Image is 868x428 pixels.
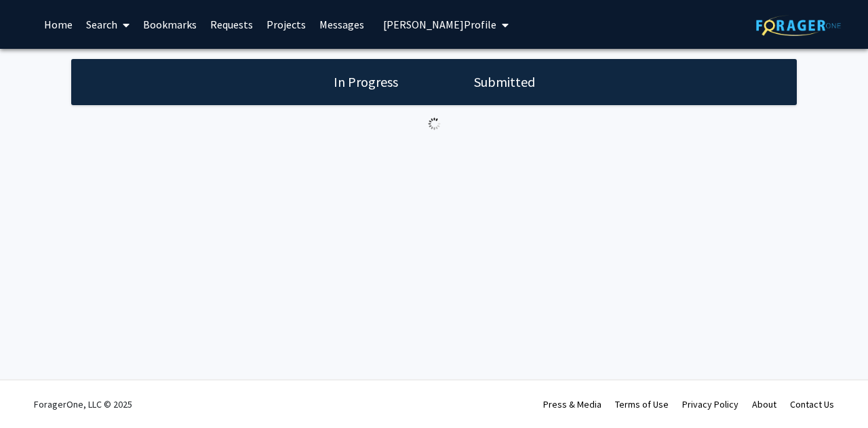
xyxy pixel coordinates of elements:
h1: In Progress [330,73,402,92]
a: Contact Us [790,398,834,410]
a: Search [79,1,136,48]
a: Terms of Use [615,398,669,410]
a: Projects [260,1,313,48]
a: Press & Media [543,398,601,410]
a: Bookmarks [136,1,203,48]
h1: Submitted [470,73,539,92]
a: Home [37,1,79,48]
img: ForagerOne Logo [756,15,841,36]
span: [PERSON_NAME] Profile [383,18,496,31]
a: Messages [313,1,371,48]
a: Privacy Policy [682,398,738,410]
div: ForagerOne, LLC © 2025 [34,381,132,428]
img: Loading [422,112,446,136]
a: About [752,398,776,410]
a: Requests [203,1,260,48]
